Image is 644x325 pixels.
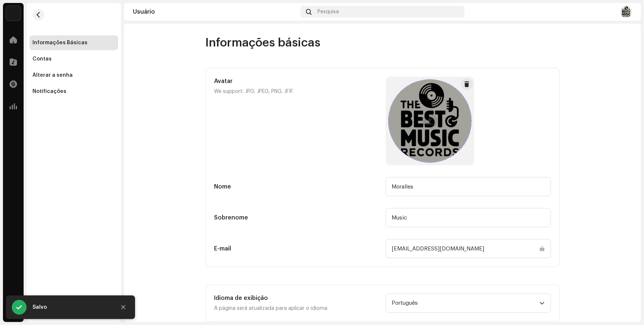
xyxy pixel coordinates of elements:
[32,72,73,78] div: Alterar a senha
[214,182,380,191] h5: Nome
[620,6,632,18] img: 82bbe836-4520-4556-affa-494069a1976f
[30,68,118,83] re-m-nav-item: Alterar a senha
[32,303,110,312] div: Salvo
[214,244,380,253] h5: E-mail
[30,52,118,66] re-m-nav-item: Contas
[386,239,551,258] input: E-mail
[133,9,297,15] div: Usuário
[392,294,540,312] span: Português
[206,35,321,50] span: Informações básicas
[30,84,118,99] re-m-nav-item: Notificações
[32,89,66,94] div: Notificações
[116,300,131,315] button: Close
[214,77,380,86] h5: Avatar
[214,304,380,313] p: A página será atualizada para aplicar o idioma
[540,294,545,312] div: dropdown trigger
[214,87,380,96] p: We support: JPG, JPEG, PNG, JFIF.
[214,294,380,302] h5: Idioma de exibição
[6,6,21,21] img: c86870aa-2232-4ba3-9b41-08f587110171
[386,208,551,227] input: Sobrenome
[386,177,551,196] input: Nome
[214,213,380,222] h5: Sobrenome
[318,9,339,15] span: Pesquisa
[32,56,52,62] div: Contas
[32,40,87,46] div: Informações Básicas
[30,35,118,50] re-m-nav-item: Informações Básicas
